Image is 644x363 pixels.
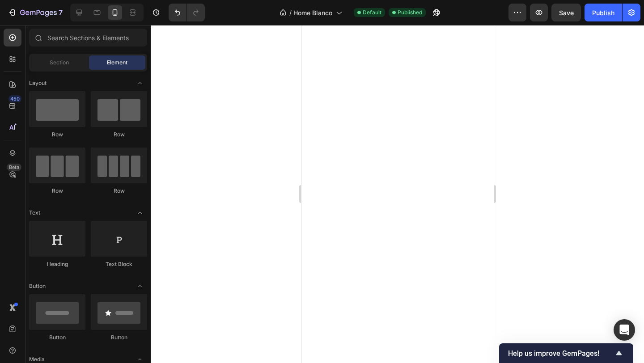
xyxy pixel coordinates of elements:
div: Row [29,187,85,195]
button: 7 [4,4,67,21]
button: Save [551,4,581,21]
span: / [289,8,292,17]
div: Button [91,333,147,342]
div: Row [91,187,147,195]
div: Row [29,131,85,139]
span: Section [50,59,69,67]
p: 7 [59,7,63,18]
div: Publish [592,8,614,17]
span: Default [363,8,381,17]
span: Toggle open [133,206,147,220]
iframe: Design area [301,25,494,363]
span: Text [29,209,40,217]
div: Beta [7,164,21,171]
div: Text Block [91,260,147,268]
div: Heading [29,260,85,268]
button: Show survey - Help us improve GemPages! [508,348,624,359]
div: Row [91,131,147,139]
span: Layout [29,79,47,87]
span: Home Blanco [293,8,332,17]
span: Help us improve GemPages! [508,349,614,358]
span: Element [107,59,127,67]
button: Publish [585,4,622,21]
span: Save [559,9,574,17]
span: Toggle open [133,76,147,90]
span: Button [29,282,46,290]
span: Published [398,8,422,17]
div: Button [29,333,85,342]
input: Search Sections & Elements [29,29,147,46]
span: Toggle open [133,279,147,293]
div: Open Intercom Messenger [614,319,635,341]
div: Undo/Redo [169,4,205,21]
div: 450 [8,95,21,102]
